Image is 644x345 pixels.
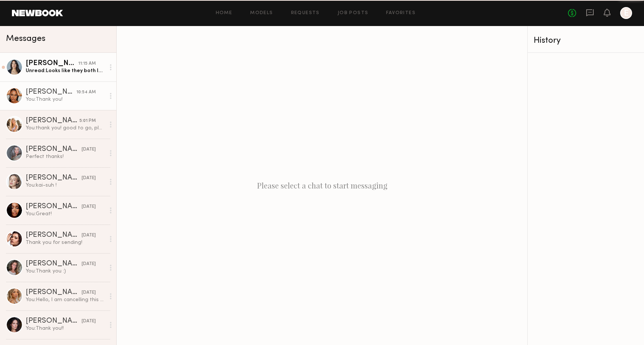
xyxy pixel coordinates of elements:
div: [PERSON_NAME] [26,232,82,239]
div: Thank you for sending! [26,239,105,246]
a: Home [216,11,233,16]
div: [PERSON_NAME] [26,289,82,296]
div: You: thank you! good to go, please mark on your side so I can approve :) [26,125,105,132]
div: You: Hello, I am cancelling this booking due to no response. [26,296,105,303]
div: You: Great! [26,210,105,217]
div: [DATE] [82,289,96,296]
div: [PERSON_NAME] [26,88,76,96]
div: [PERSON_NAME] [26,146,82,153]
div: History [534,36,638,45]
div: [DATE] [82,232,96,239]
div: [DATE] [82,318,96,325]
span: Messages [6,35,45,43]
a: Job Posts [338,11,369,16]
div: 10:54 AM [76,89,96,96]
div: [DATE] [82,146,96,153]
div: 11:15 AM [78,60,96,67]
div: [PERSON_NAME] [26,117,79,125]
div: [DATE] [82,203,96,210]
a: Requests [291,11,320,16]
div: You: Thank you :) [26,268,105,275]
a: Models [250,11,273,16]
a: Favorites [386,11,416,16]
div: You: Thank you! [26,96,105,103]
div: Unread: Looks like they both landed! [26,67,105,74]
div: [PERSON_NAME] [26,260,82,268]
div: [DATE] [82,175,96,182]
a: E [620,7,632,19]
div: [PERSON_NAME] [26,60,78,67]
div: Perfect thanks! [26,153,105,160]
div: Please select a chat to start messaging [117,26,527,345]
div: You: kai-suh ! [26,182,105,189]
div: [DATE] [82,261,96,268]
div: [PERSON_NAME] [26,203,82,210]
div: [PERSON_NAME] [26,174,82,182]
div: You: Thank you!! [26,325,105,332]
div: [PERSON_NAME] [26,317,82,325]
div: 5:01 PM [79,117,96,125]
